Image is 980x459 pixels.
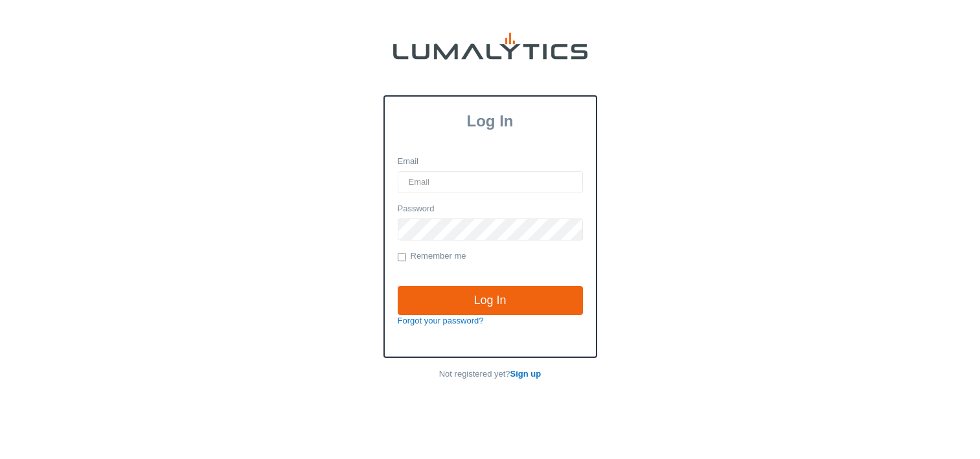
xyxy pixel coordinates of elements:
[398,316,484,325] a: Forgot your password?
[398,203,435,215] label: Password
[398,253,406,261] input: Remember me
[398,286,583,316] input: Log In
[398,156,419,168] label: Email
[383,368,597,381] p: Not registered yet?
[398,171,583,193] input: Email
[385,112,596,130] h3: Log In
[510,369,541,379] a: Sign up
[398,250,466,263] label: Remember me
[393,32,587,60] img: lumalytics-black-e9b537c871f77d9ce8d3a6940f85695cd68c596e3f819dc492052d1098752254.png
